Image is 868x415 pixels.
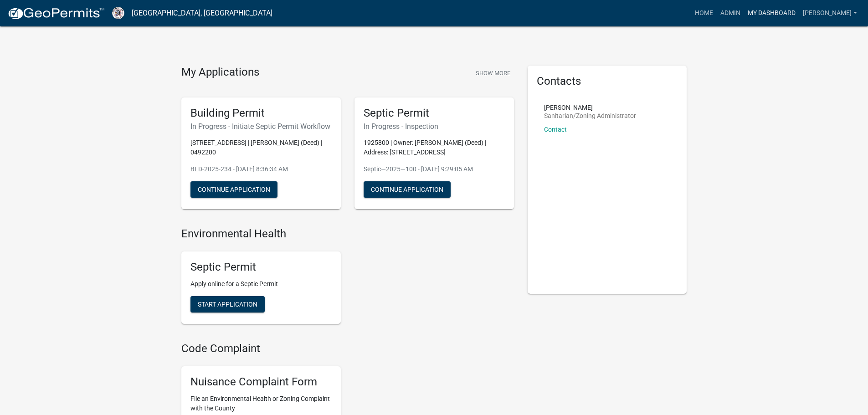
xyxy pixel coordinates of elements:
[112,7,124,19] img: Poweshiek County, IA
[190,394,332,413] p: File an Environmental Health or Zoning Complaint with the County
[190,296,265,313] button: Start Application
[744,5,799,22] a: My Dashboard
[132,5,272,21] a: [GEOGRAPHIC_DATA], [GEOGRAPHIC_DATA]
[190,122,332,131] h6: In Progress - Initiate Septic Permit Workflow
[190,164,332,174] p: BLD-2025-234 - [DATE] 8:36:34 AM
[190,375,332,389] h5: Nuisance Complaint Form
[364,122,505,131] h6: In Progress - Inspection
[181,342,514,355] h4: Code Complaint
[472,66,514,81] button: Show More
[190,138,332,157] p: [STREET_ADDRESS] | [PERSON_NAME] (Deed) | 0492200
[364,181,451,198] button: Continue Application
[537,75,678,88] h5: Contacts
[181,66,259,79] h4: My Applications
[364,164,505,174] p: Septic—2025—100 - [DATE] 9:29:05 AM
[190,279,332,289] p: Apply online for a Septic Permit
[799,5,861,22] a: [PERSON_NAME]
[198,301,257,308] span: Start Application
[181,227,514,241] h4: Environmental Health
[190,261,332,274] h5: Septic Permit
[364,107,505,120] h5: Septic Permit
[190,181,277,198] button: Continue Application
[364,138,505,157] p: 1925800 | Owner: [PERSON_NAME] (Deed) | Address: [STREET_ADDRESS]
[691,5,717,22] a: Home
[544,104,636,111] p: [PERSON_NAME]
[544,113,636,119] p: Sanitarian/Zoning Administrator
[544,126,567,133] a: Contact
[190,107,332,120] h5: Building Permit
[717,5,744,22] a: Admin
